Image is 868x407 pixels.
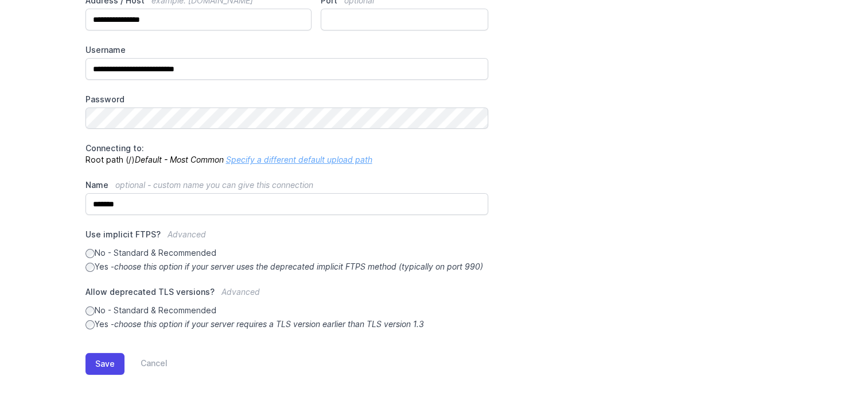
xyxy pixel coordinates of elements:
input: No - Standard & Recommended [85,306,95,316]
label: Allow deprecated TLS versions? [85,286,489,305]
label: No - Standard & Recommended [85,247,489,259]
a: Cancel [124,353,168,375]
span: optional - custom name you can give this connection [115,180,313,190]
span: Connecting to: [85,143,144,153]
span: Advanced [221,287,260,297]
i: Default - Most Common [135,155,224,164]
label: Yes - [85,318,489,330]
label: Yes - [85,261,489,272]
span: Advanced [168,229,206,239]
i: choose this option if your server uses the deprecated implicit FTPS method (typically on port 990) [114,262,483,271]
input: Yes -choose this option if your server requires a TLS version earlier than TLS version 1.3 [85,320,95,329]
p: Root path (/) [85,143,489,166]
button: Save [85,353,124,375]
a: Specify a different default upload path [226,155,372,164]
i: choose this option if your server requires a TLS version earlier than TLS version 1.3 [114,319,424,329]
label: Username [85,44,489,56]
label: Password [85,94,489,105]
input: Yes -choose this option if your server uses the deprecated implicit FTPS method (typically on por... [85,263,95,272]
label: Name [85,179,489,191]
label: Use implicit FTPS? [85,229,489,247]
label: No - Standard & Recommended [85,305,489,316]
input: No - Standard & Recommended [85,249,95,258]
